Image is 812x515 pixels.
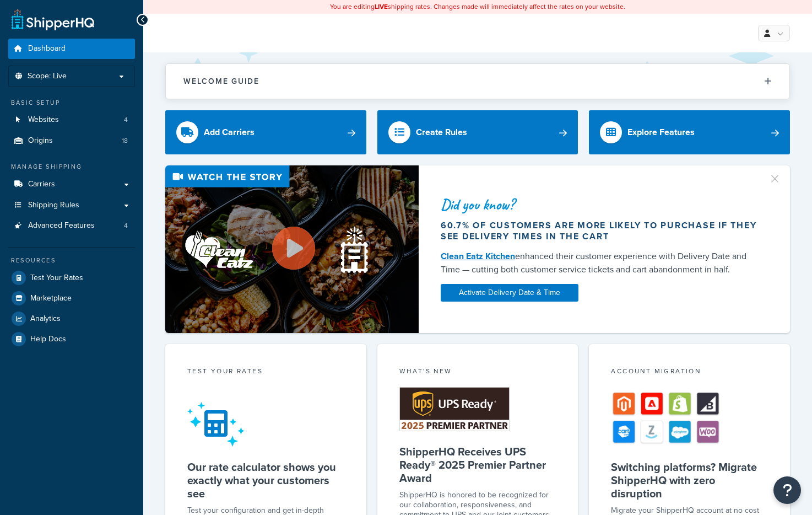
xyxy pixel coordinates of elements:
[611,366,768,379] div: Account Migration
[8,131,135,151] a: Origins18
[183,77,259,85] h2: Welcome Guide
[30,273,83,283] span: Test Your Rates
[441,250,764,276] div: enhanced their customer experience with Delivery Date and Time — cutting both customer service ti...
[28,221,95,230] span: Advanced Features
[28,44,66,53] span: Dashboard
[165,165,419,332] img: Video thumbnail
[375,2,388,12] b: LIVE
[8,309,135,329] a: Analytics
[30,335,66,344] span: Help Docs
[8,110,135,130] a: Websites4
[441,220,764,242] div: 60.7% of customers are more likely to purchase if they see delivery times in the cart
[8,216,135,236] li: Advanced Features
[589,110,790,154] a: Explore Features
[773,476,801,504] button: Open Resource Center
[28,72,67,81] span: Scope: Live
[30,294,72,303] span: Marketplace
[8,256,135,265] div: Resources
[30,314,61,324] span: Analytics
[399,445,556,485] h5: ShipperHQ Receives UPS Ready® 2025 Premier Partner Award
[124,221,128,230] span: 4
[8,195,135,216] a: Shipping Rules
[28,115,59,125] span: Websites
[187,460,344,500] h5: Our rate calculator shows you exactly what your customers see
[8,288,135,308] a: Marketplace
[28,180,55,189] span: Carriers
[166,64,789,99] button: Welcome Guide
[8,268,135,288] a: Test Your Rates
[8,110,135,130] li: Websites
[187,366,344,379] div: Test your rates
[165,110,366,154] a: Add Carriers
[8,98,135,108] div: Basic Setup
[8,216,135,236] a: Advanced Features4
[441,250,515,262] a: Clean Eatz Kitchen
[124,115,128,125] span: 4
[627,125,695,140] div: Explore Features
[416,125,467,140] div: Create Rules
[28,201,79,210] span: Shipping Rules
[611,460,768,500] h5: Switching platforms? Migrate ShipperHQ with zero disruption
[377,110,578,154] a: Create Rules
[8,131,135,151] li: Origins
[8,174,135,195] a: Carriers
[8,329,135,349] a: Help Docs
[28,136,53,146] span: Origins
[8,39,135,59] a: Dashboard
[441,197,764,212] div: Did you know?
[8,162,135,171] div: Manage Shipping
[399,366,556,379] div: What's New
[204,125,255,140] div: Add Carriers
[122,136,128,146] span: 18
[441,284,578,302] a: Activate Delivery Date & Time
